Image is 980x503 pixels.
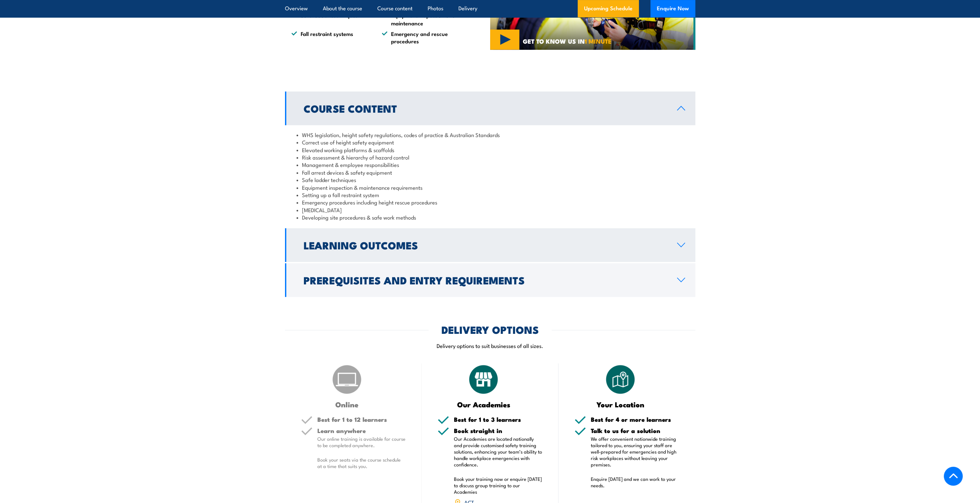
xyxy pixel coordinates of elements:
[297,169,684,176] li: Fall arrest devices & safety equipment
[454,436,542,468] p: Our Academies are located nationally and provide customised safety training solutions, enhancing ...
[301,401,393,408] h3: Online
[297,206,684,213] li: [MEDICAL_DATA]
[291,30,370,45] li: Fall restraint systems
[297,146,684,153] li: Elevated working platforms & scaffolds
[585,36,612,46] strong: 1 MINUTE
[591,416,679,422] h5: Best for 4 or more learners
[297,131,684,138] li: WHS legislation, height safety regulations, codes of practice & Australian Standards
[297,161,684,168] li: Management & employee responsibilities
[574,401,666,408] h3: Your Location
[304,275,667,284] h2: Prerequisites and Entry Requirements
[297,176,684,183] li: Safe ladder techniques
[297,191,684,198] li: Setting up a fall restraint system
[382,30,461,45] li: Emergency and rescue procedures
[285,342,695,349] p: Delivery options to suit businesses of all sizes.
[523,38,612,44] span: GET TO KNOW US IN
[291,12,370,27] li: Safe ladder techniques
[591,428,679,434] h5: Talk to us for a solution
[304,104,667,113] h2: Course Content
[382,12,461,27] li: Equipment inspection and maintenance
[454,428,542,434] h5: Book straight in
[297,198,684,206] li: Emergency procedures including height rescue procedures
[317,456,406,469] p: Book your seats via the course schedule at a time that suits you.
[304,240,667,249] h2: Learning Outcomes
[317,428,406,434] h5: Learn anywhere
[297,138,684,146] li: Correct use of height safety equipment
[591,476,679,489] p: Enquire [DATE] and we can work to your needs.
[591,436,679,468] p: We offer convenient nationwide training tailored to you, ensuring your staff are well-prepared fo...
[438,401,530,408] h3: Our Academies
[285,263,695,297] a: Prerequisites and Entry Requirements
[285,228,695,262] a: Learning Outcomes
[317,436,406,448] p: Our online training is available for course to be completed anywhere.
[317,416,406,422] h5: Best for 1 to 12 learners
[454,476,542,495] p: Book your training now or enquire [DATE] to discuss group training to our Academies
[297,213,684,221] li: Developing site procedures & safe work methods
[285,91,695,125] a: Course Content
[297,153,684,161] li: Risk assessment & hierarchy of hazard control
[454,416,542,422] h5: Best for 1 to 3 learners
[441,325,539,334] h2: DELIVERY OPTIONS
[297,184,684,191] li: Equipment inspection & maintenance requirements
